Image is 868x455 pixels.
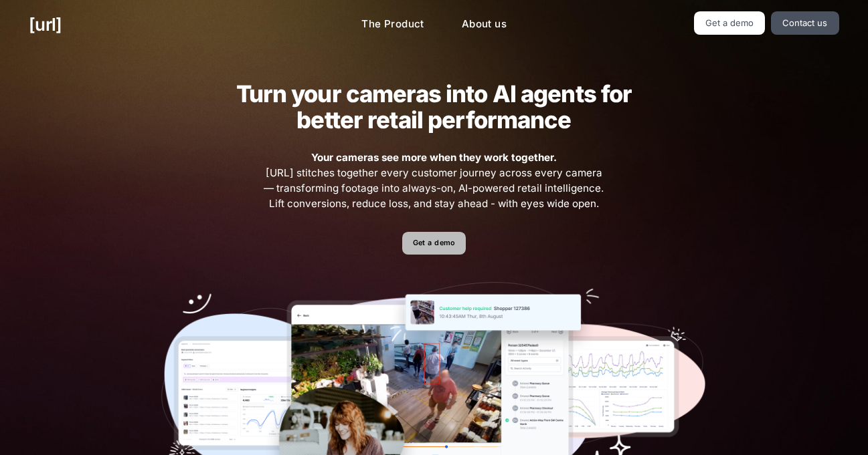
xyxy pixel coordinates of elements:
[215,81,653,133] h2: Turn your cameras into AI agents for better retail performance
[29,11,62,37] a: [URL]
[402,232,466,255] a: Get a demo
[311,151,557,164] strong: Your cameras see more when they work together.
[262,150,606,211] span: [URL] stitches together every customer journey across every camera — transforming footage into al...
[694,11,766,35] a: Get a demo
[771,11,839,35] a: Contact us
[451,11,517,37] a: About us
[351,11,435,37] a: The Product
